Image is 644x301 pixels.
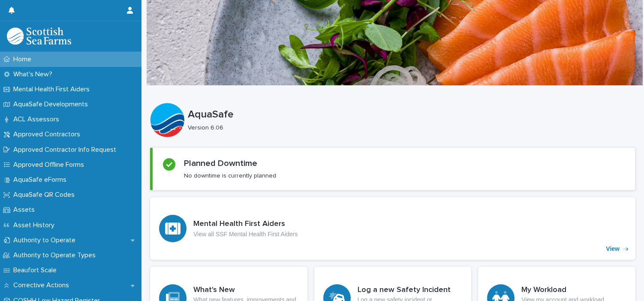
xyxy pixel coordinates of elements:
[10,55,38,63] p: Home
[7,27,71,45] img: bPIBxiqnSb2ggTQWdOVV
[10,146,123,154] p: Approved Contractor Info Request
[10,70,59,78] p: What's New?
[10,266,63,274] p: Beaufort Scale
[10,130,87,138] p: Approved Contractors
[521,286,626,295] h3: My Workload
[10,236,82,244] p: Authority to Operate
[184,172,276,180] p: No downtime is currently planned
[10,115,66,123] p: ACL Assessors
[193,286,298,295] h3: What's New
[10,206,42,214] p: Assets
[606,245,620,253] p: View
[188,108,632,121] p: AquaSafe
[184,158,257,169] h2: Planned Downtime
[150,197,635,260] a: View
[10,161,91,169] p: Approved Offline Forms
[10,251,102,259] p: Authority to Operate Types
[10,281,76,289] p: Corrective Actions
[10,176,73,184] p: AquaSafe eForms
[10,85,96,93] p: Mental Health First Aiders
[10,100,95,108] p: AquaSafe Developments
[188,124,629,132] p: Version 6.06
[358,286,463,295] h3: Log a new Safety Incident
[193,220,298,229] h3: Mental Health First Aiders
[10,191,81,199] p: AquaSafe QR Codes
[193,231,298,238] p: View all SSF Mental Health First Aiders
[10,221,61,229] p: Asset History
